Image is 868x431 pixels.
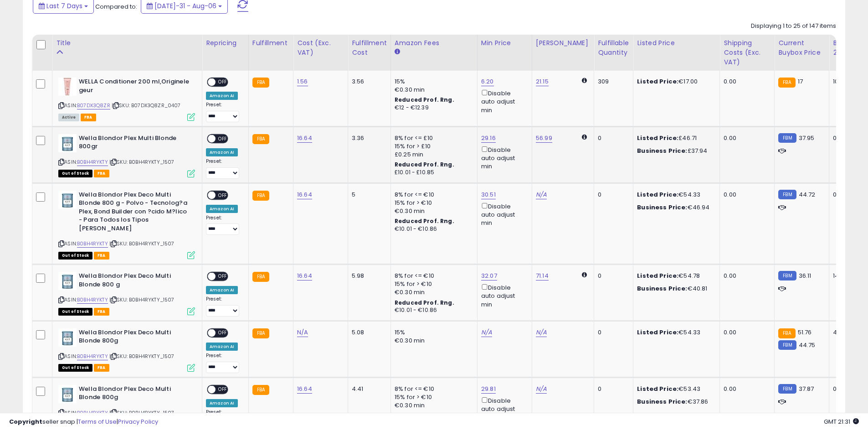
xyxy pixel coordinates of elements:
[79,191,190,235] b: Wella Blondor Plex Deco Multi Blonde 800 g - Polvo - Tecnolog?a Plex, Bond Builder con ?cido M?li...
[778,78,795,88] small: FBA
[833,385,863,393] div: 0%
[206,148,238,156] div: Amazon AI
[77,353,108,360] a: B0BH4RYKTY
[395,207,470,215] div: €0.30 min
[536,77,549,86] a: 21.15
[395,169,470,177] div: £10.01 - £10.85
[395,78,470,86] div: 15%
[206,38,245,48] div: Repricing
[352,78,384,86] div: 3.56
[58,170,92,177] span: All listings that are currently out of stock and unavailable for purchase on Amazon
[206,215,241,235] div: Preset:
[395,272,470,280] div: 8% for <= €10
[109,240,175,247] span: | SKU: B0BH4RYKTY_1507
[637,38,716,48] div: Listed Price
[297,134,312,143] a: 16.64
[216,385,230,393] span: OFF
[778,133,796,143] small: FBM
[598,134,626,142] div: 0
[778,328,795,338] small: FBA
[252,191,269,201] small: FBA
[58,328,195,371] div: ASIN:
[252,385,269,395] small: FBA
[118,417,158,426] a: Privacy Policy
[252,272,269,282] small: FBA
[252,38,289,48] div: Fulfillment
[637,147,713,155] div: £37.94
[536,38,590,48] div: [PERSON_NAME]
[724,134,767,142] div: 0.00
[77,296,108,304] a: B0BH4RYKTY
[109,353,175,360] span: | SKU: B0BH4RYKTY_1507
[9,417,42,426] strong: Copyright
[58,272,77,290] img: 41ZNtYheC3L._SL40_.jpg
[352,191,384,199] div: 5
[216,273,230,280] span: OFF
[395,337,470,345] div: €0.30 min
[799,271,812,280] span: 36.11
[637,78,713,86] div: €17.00
[481,38,528,48] div: Min Price
[724,38,770,67] div: Shipping Costs (Exc. VAT)
[481,395,525,422] div: Disable auto adjust min
[395,328,470,337] div: 15%
[154,1,216,10] span: [DATE]-31 - Aug-06
[352,38,387,57] div: Fulfillment Cost
[297,38,344,57] div: Cost (Exc. VAT)
[395,191,470,199] div: 8% for <= €10
[637,328,678,337] b: Listed Price:
[79,78,190,97] b: WELLA Conditioner 200 ml,Originele geur
[598,38,629,57] div: Fulfillable Quantity
[395,142,470,151] div: 15% for > £10
[109,158,175,166] span: | SKU: B0BH4RYKTY_1507
[395,38,473,48] div: Amazon Fees
[95,2,137,11] span: Compared to:
[637,190,678,199] b: Listed Price:
[833,38,866,57] div: BB Share 24h.
[352,328,384,337] div: 5.08
[206,353,241,373] div: Preset:
[395,306,470,314] div: €10.01 - €10.86
[77,102,110,109] a: B07DX3Q8ZR
[206,102,241,122] div: Preset:
[536,190,547,199] a: N/A
[637,285,713,293] div: €40.81
[481,145,525,171] div: Disable auto adjust min
[206,296,241,317] div: Preset:
[395,393,470,401] div: 15% for > €10
[78,417,117,426] a: Terms of Use
[58,272,195,314] div: ASIN:
[799,384,814,393] span: 37.87
[58,308,92,316] span: All listings that are currently out of stock and unavailable for purchase on Amazon
[395,48,400,56] small: Amazon Fees.
[637,134,678,142] b: Listed Price:
[637,328,713,337] div: €54.33
[297,384,312,394] a: 16.64
[112,102,181,109] span: | SKU: B07DX3Q8ZR_0407
[536,384,547,394] a: N/A
[833,191,863,199] div: 0%
[297,328,308,337] a: N/A
[481,77,494,86] a: 6.20
[58,114,79,121] span: All listings currently available for purchase on Amazon
[58,191,195,258] div: ASIN:
[58,364,92,372] span: All listings that are currently out of stock and unavailable for purchase on Amazon
[637,398,713,406] div: €37.86
[94,252,109,260] span: FBA
[395,385,470,393] div: 8% for <= €10
[637,271,678,280] b: Listed Price:
[778,384,796,394] small: FBM
[751,22,836,31] div: Displaying 1 to 25 of 147 items
[724,272,767,280] div: 0.00
[798,77,803,86] span: 17
[395,86,470,94] div: €0.30 min
[395,104,470,112] div: €12 - €12.39
[79,272,190,291] b: Wella Blondor Plex Deco Multi Blonde 800 g
[395,225,470,233] div: €10.01 - €10.86
[833,328,863,337] div: 46%
[297,190,312,199] a: 16.64
[833,78,863,86] div: 100%
[206,286,238,294] div: Amazon AI
[77,158,108,166] a: B0BH4RYKTY
[798,328,812,337] span: 51.76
